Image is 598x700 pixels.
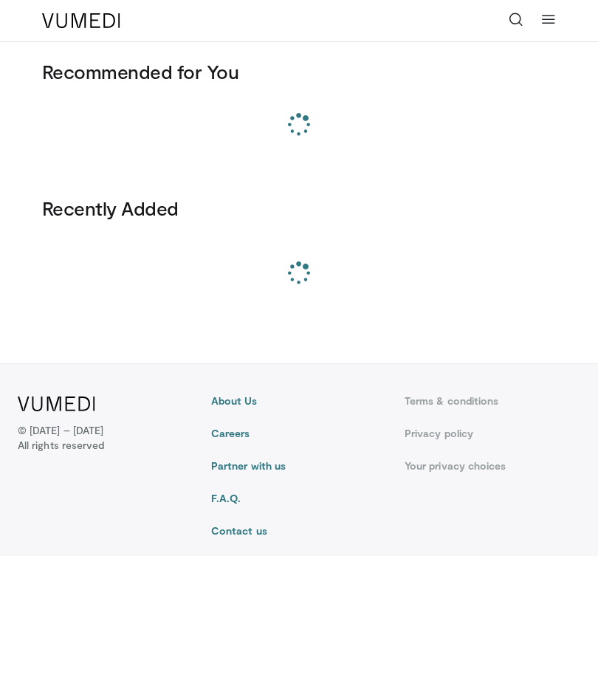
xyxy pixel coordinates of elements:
a: Partner with us [211,459,387,473]
img: VuMedi Logo [42,13,120,28]
p: © [DATE] – [DATE] [18,423,104,453]
a: Careers [211,426,387,441]
a: Terms & conditions [405,394,580,408]
h3: Recommended for You [42,60,556,83]
a: Your privacy choices [405,459,580,473]
a: F.A.Q. [211,491,387,506]
span: All rights reserved [18,438,104,453]
img: VuMedi Logo [18,397,95,411]
a: Contact us [211,524,387,538]
a: About Us [211,394,387,408]
a: Privacy policy [405,426,580,441]
h3: Recently Added [42,196,556,220]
